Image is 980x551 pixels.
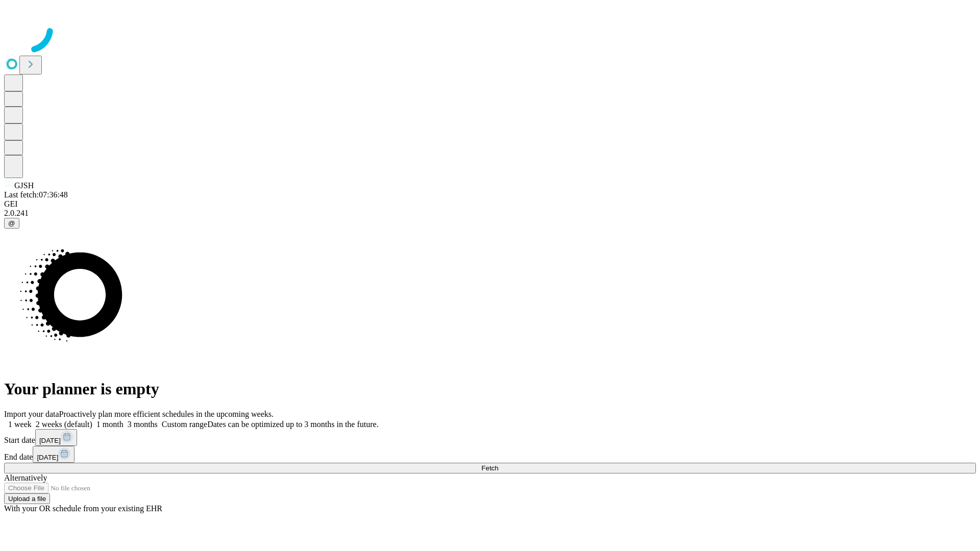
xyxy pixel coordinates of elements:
[4,410,59,418] span: Import your data
[4,493,50,504] button: Upload a file
[4,429,976,446] div: Start date
[207,420,378,429] span: Dates can be optimized up to 3 months in the future.
[35,429,77,446] button: [DATE]
[96,420,124,429] span: 1 month
[4,380,976,398] h1: Your planner is empty
[36,420,92,429] span: 2 weeks (default)
[8,219,15,227] span: @
[8,420,32,429] span: 1 week
[33,446,75,463] button: [DATE]
[481,464,498,472] span: Fetch
[4,190,68,199] span: Last fetch: 07:36:48
[39,437,61,444] span: [DATE]
[128,420,158,429] span: 3 months
[4,473,47,482] span: Alternatively
[4,504,162,513] span: With your OR schedule from your existing EHR
[14,181,34,190] span: GJSH
[162,420,207,429] span: Custom range
[4,446,976,463] div: End date
[4,463,976,473] button: Fetch
[4,209,976,218] div: 2.0.241
[4,218,19,229] button: @
[59,410,274,418] span: Proactively plan more efficient schedules in the upcoming weeks.
[4,199,976,209] div: GEI
[37,454,58,461] span: [DATE]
